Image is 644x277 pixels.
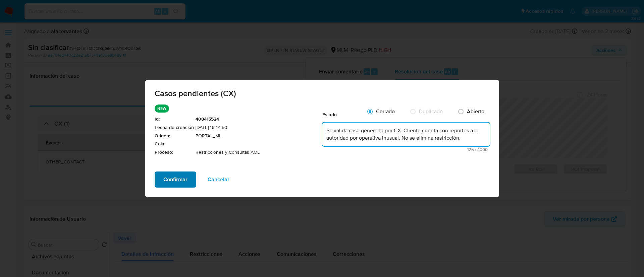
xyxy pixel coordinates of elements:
textarea: Se valida caso generado por CX. Cliente cuenta con reportes a la autoridad por operativa inusual.... [322,123,490,146]
span: Cola : [155,141,194,147]
span: Fecha de creación [155,124,194,131]
span: 408415524 [196,116,322,123]
span: Máximo 4000 caracteres [324,147,488,152]
span: Casos pendientes (CX) [155,89,490,97]
span: [DATE] 16:44:50 [196,124,322,131]
span: Id : [155,116,194,123]
button: Confirmar [155,171,196,188]
span: Confirmar [163,172,187,187]
span: Restricciones y Consultas AML [196,149,322,156]
div: Estado [322,105,363,121]
p: NEW [155,105,169,113]
span: Proceso : [155,149,194,156]
span: PORTAL_ML [196,133,322,139]
span: Origen : [155,133,194,139]
span: Cerrado [376,108,395,115]
button: Cancelar [199,171,238,188]
span: Cancelar [208,172,229,187]
span: Abierto [467,108,484,115]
